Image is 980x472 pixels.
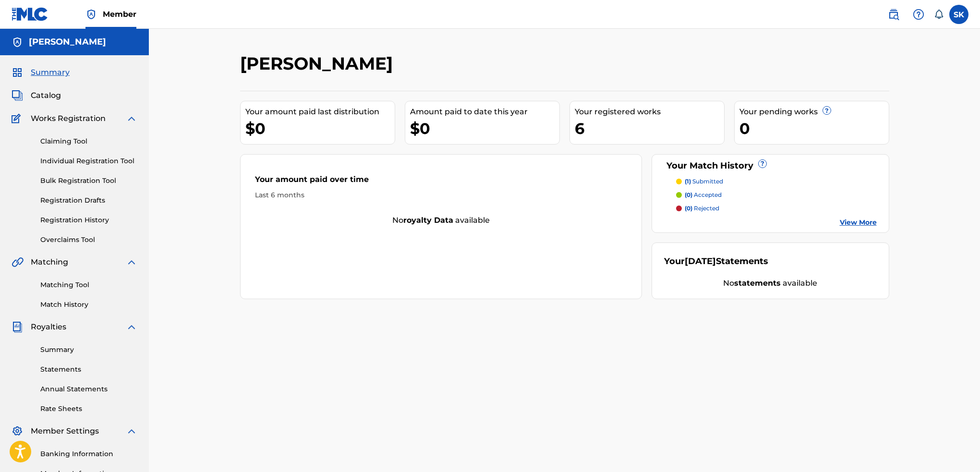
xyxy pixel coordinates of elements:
[739,118,889,139] div: 0
[245,118,395,139] div: $0
[40,345,137,355] a: Summary
[685,191,692,198] span: (0)
[823,107,831,114] span: ?
[40,195,137,206] a: Registration Drafts
[240,53,398,74] h2: [PERSON_NAME]
[575,118,724,139] div: 6
[40,215,137,225] a: Registration History
[685,177,723,186] p: submitted
[103,9,136,20] span: Member
[664,278,877,289] div: No available
[410,106,559,118] div: Amount paid to date this year
[126,256,137,268] img: expand
[934,10,944,19] div: Notifications
[241,215,642,226] div: No available
[12,7,48,21] img: MLC Logo
[685,205,692,212] span: (0)
[126,113,137,124] img: expand
[12,425,23,437] img: Member Settings
[410,118,559,139] div: $0
[245,106,395,118] div: Your amount paid last distribution
[31,90,61,101] span: Catalog
[12,256,24,268] img: Matching
[85,9,97,20] img: Top Rightsholder
[676,191,877,199] a: (0) accepted
[840,218,877,228] a: View More
[126,425,137,437] img: expand
[40,384,137,394] a: Annual Statements
[888,9,899,20] img: search
[40,280,137,290] a: Matching Tool
[12,36,23,48] img: Accounts
[31,321,66,333] span: Royalties
[685,178,691,185] span: (1)
[40,235,137,245] a: Overclaims Tool
[676,177,877,186] a: (1) submitted
[12,67,70,78] a: SummarySummary
[12,90,23,101] img: Catalog
[40,300,137,310] a: Match History
[913,9,924,20] img: help
[759,160,766,168] span: ?
[126,321,137,333] img: expand
[949,5,968,24] div: User Menu
[884,5,903,24] a: Public Search
[40,364,137,375] a: Statements
[31,256,68,268] span: Matching
[31,425,99,437] span: Member Settings
[29,36,106,48] h5: Shahzore Khan
[255,190,628,200] div: Last 6 months
[734,278,781,288] strong: statements
[676,204,877,213] a: (0) rejected
[40,449,137,459] a: Banking Information
[685,256,716,266] span: [DATE]
[403,216,453,225] strong: royalty data
[664,255,768,268] div: Your Statements
[31,67,70,78] span: Summary
[40,176,137,186] a: Bulk Registration Tool
[575,106,724,118] div: Your registered works
[12,67,23,78] img: Summary
[664,159,877,172] div: Your Match History
[909,5,928,24] div: Help
[739,106,889,118] div: Your pending works
[12,90,61,101] a: CatalogCatalog
[12,113,24,124] img: Works Registration
[40,156,137,166] a: Individual Registration Tool
[31,113,106,124] span: Works Registration
[40,404,137,414] a: Rate Sheets
[255,174,628,190] div: Your amount paid over time
[12,321,23,333] img: Royalties
[40,136,137,146] a: Claiming Tool
[685,191,722,199] p: accepted
[685,204,719,213] p: rejected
